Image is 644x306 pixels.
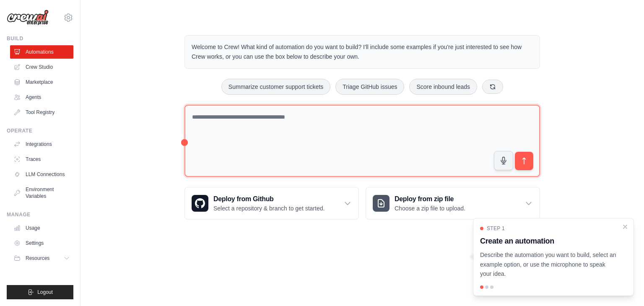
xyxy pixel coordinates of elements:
span: Resources [26,255,49,262]
iframe: Chat Widget [602,266,644,306]
a: Environment Variables [10,183,73,203]
button: Close walkthrough [622,223,628,230]
a: Agents [10,91,73,104]
span: Logout [37,289,53,296]
p: Choose a zip file to upload. [395,204,465,213]
button: Resources [10,252,73,265]
h3: Deploy from Github [213,194,325,204]
a: Crew Studio [10,60,73,74]
a: Marketplace [10,75,73,89]
a: Integrations [10,137,73,151]
a: Settings [10,236,73,250]
button: Score inbound leads [409,79,477,95]
a: LLM Connections [10,168,73,181]
h3: Deploy from zip file [395,194,465,204]
img: Logo [7,10,49,26]
a: Usage [10,221,73,235]
p: Describe the automation you want to build, select an example option, or use the microphone to spe... [480,250,617,279]
button: Logout [7,285,73,299]
p: Welcome to Crew! What kind of automation do you want to build? I'll include some examples if you'... [192,42,533,62]
a: Automations [10,45,73,59]
span: Step 1 [487,225,505,232]
div: Operate [7,127,73,134]
p: Select a repository & branch to get started. [213,204,325,213]
div: Manage [7,211,73,218]
a: Tool Registry [10,106,73,119]
h3: Create an automation [480,235,617,247]
a: Traces [10,153,73,166]
button: Summarize customer support tickets [221,79,330,95]
div: Build [7,35,73,42]
button: Triage GitHub issues [335,79,404,95]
